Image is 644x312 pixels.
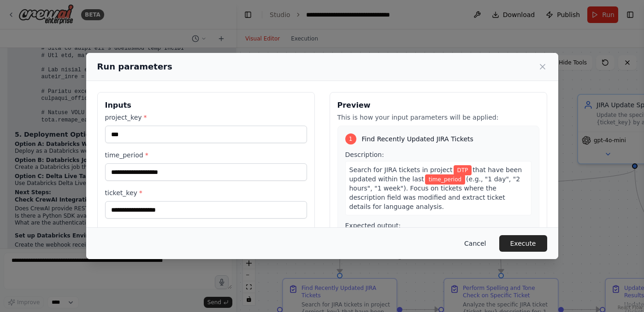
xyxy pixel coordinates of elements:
label: project_key [105,113,307,122]
button: Execute [499,235,547,252]
span: Find Recently Updated JIRA Tickets [362,134,473,144]
div: 1 [345,133,356,144]
span: Description: [345,151,384,158]
h3: Inputs [105,100,307,111]
label: ticket_key [105,188,307,197]
label: time_period [105,150,307,160]
span: Search for JIRA tickets in project [349,166,453,173]
button: Cancel [457,235,493,252]
span: Expected output: [345,222,401,229]
h3: Preview [337,100,539,111]
span: Variable: project_key [454,165,472,175]
h2: Run parameters [97,60,172,73]
p: This is how your input parameters will be applied: [337,113,539,122]
span: Variable: time_period [425,174,465,185]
